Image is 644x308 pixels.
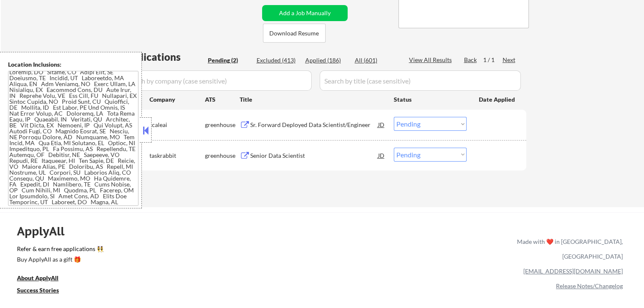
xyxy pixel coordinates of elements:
[377,117,386,132] div: JD
[394,92,467,107] div: Status
[409,56,454,64] div: View All Results
[121,70,312,91] input: Search by company (case sensitive)
[121,52,205,62] div: Applications
[8,60,138,69] div: Location Inclusions:
[17,255,102,265] a: Buy ApplyAll as a gift 🎁
[503,56,516,64] div: Next
[464,56,478,64] div: Back
[208,56,250,65] div: Pending (2)
[17,273,70,284] a: About ApplyAll
[523,267,623,275] a: [EMAIL_ADDRESS][DOMAIN_NAME]
[149,151,205,160] div: taskrabbit
[250,151,378,160] div: Senior Data Scientist
[257,56,299,65] div: Excluded (413)
[556,282,623,289] a: Release Notes/Changelog
[17,274,58,281] u: About ApplyAll
[17,246,340,255] a: Refer & earn free applications 👯‍♀️
[17,286,70,296] a: Success Stories
[479,95,516,104] div: Date Applied
[149,95,205,104] div: Company
[320,70,521,91] input: Search by title (case sensitive)
[262,5,348,21] button: Add a Job Manually
[263,24,326,43] button: Download Resume
[377,148,386,163] div: JD
[250,121,378,129] div: Sr. Forward Deployed Data Scientist/Engineer
[205,95,240,104] div: ATS
[17,257,102,262] div: Buy ApplyAll as a gift 🎁
[483,56,503,64] div: 1 / 1
[149,121,205,129] div: scaleai
[514,234,623,264] div: Made with ❤️ in [GEOGRAPHIC_DATA], [GEOGRAPHIC_DATA]
[305,56,348,65] div: Applied (186)
[17,286,59,294] u: Success Stories
[17,224,74,238] div: ApplyAll
[205,151,240,160] div: greenhouse
[240,95,386,104] div: Title
[355,56,397,65] div: All (601)
[205,121,240,129] div: greenhouse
